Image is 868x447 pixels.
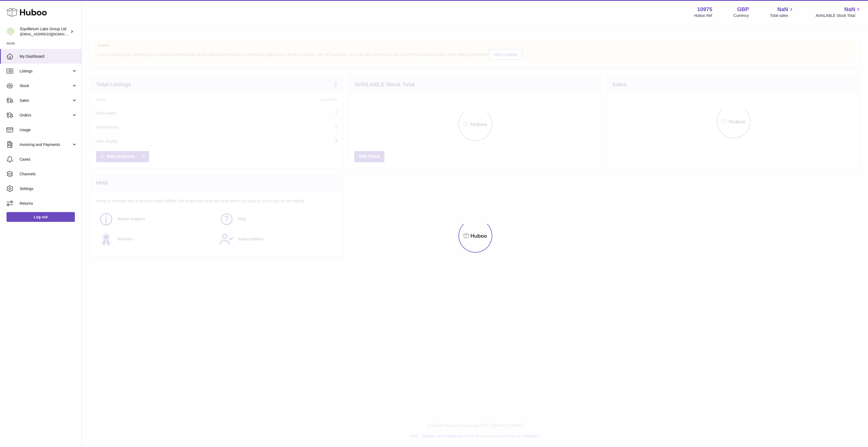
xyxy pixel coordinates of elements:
span: Cases [20,157,77,162]
span: Usage [20,127,77,133]
div: Equilibrium Labs Group Ltd [20,26,69,37]
span: Settings [20,186,77,191]
span: Orders [20,113,72,118]
div: Huboo Ref [694,13,712,18]
span: Invoicing and Payments [20,142,72,147]
span: Total sales [770,13,794,18]
span: AVAILABLE Stock Total [815,13,861,18]
div: Currency [734,13,749,18]
span: Channels [20,172,77,177]
span: NaN [844,6,855,13]
span: [EMAIL_ADDRESS][DOMAIN_NAME] [20,32,80,36]
a: NaN Total sales [770,6,794,18]
span: Returns [20,201,77,206]
a: Log out [7,212,75,222]
strong: GBP [737,6,749,13]
span: My Dashboard [20,54,77,59]
span: Listings [20,69,72,74]
strong: 10975 [697,6,712,13]
span: NaN [777,6,788,13]
span: Stock [20,83,72,88]
a: NaN AVAILABLE Stock Total [815,6,861,18]
span: Sales [20,98,72,103]
img: internalAdmin-10975@internal.huboo.com [7,27,15,36]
